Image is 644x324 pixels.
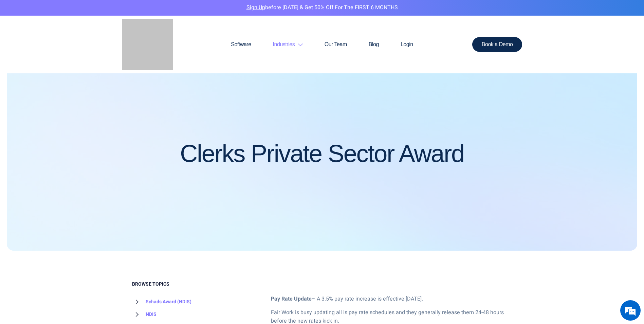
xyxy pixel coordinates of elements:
[5,3,639,12] p: before [DATE] & Get 50% Off for the FIRST 6 MONTHS
[271,295,512,304] p: – A 3.5% pay rate increase is effective [DATE].
[132,295,191,308] a: Schads Award (NDIS)
[246,3,265,12] a: Sign Up
[262,28,314,61] a: Industries
[220,28,262,61] a: Software
[180,140,464,167] h1: Clerks Private Sector Award
[132,308,157,321] a: NDIS
[358,28,390,61] a: Blog
[271,295,312,303] strong: Pay Rate Update
[314,28,358,61] a: Our Team
[390,28,424,61] a: Login
[472,37,522,52] a: Book a Demo
[482,42,513,47] span: Book a Demo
